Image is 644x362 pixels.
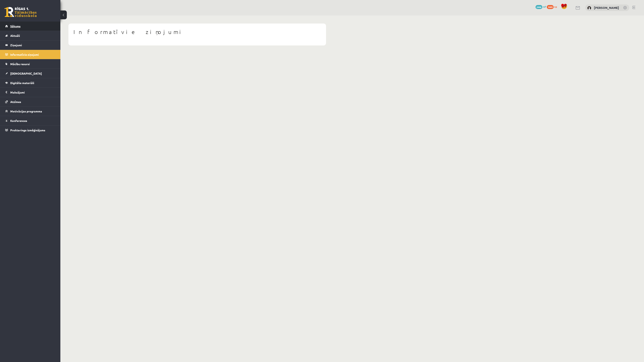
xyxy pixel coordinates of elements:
a: Informatīvie ziņojumi [5,50,55,59]
legend: Informatīvie ziņojumi [10,50,55,59]
span: 2446 [536,5,542,9]
a: Ziņojumi [5,40,55,50]
legend: Maksājumi [10,88,55,97]
span: Konferences [10,119,27,122]
a: Maksājumi [5,88,55,97]
span: Digitālie materiāli [10,81,34,85]
a: Motivācijas programma [5,107,55,116]
span: Proktoringa izmēģinājums [10,128,45,132]
h1: Informatīvie ziņojumi [73,29,321,35]
a: Proktoringa izmēģinājums [5,125,55,135]
a: Sākums [5,22,55,31]
a: Mācību resursi [5,59,55,69]
a: Atzīmes [5,97,55,106]
a: Digitālie materiāli [5,78,55,87]
span: xp [554,5,557,8]
img: Madara Dzidra Glīzde [587,6,591,10]
span: [DEMOGRAPHIC_DATA] [10,72,42,75]
a: [DEMOGRAPHIC_DATA] [5,69,55,78]
a: Aktuāli [5,31,55,40]
a: 1009 xp [547,5,559,8]
span: Motivācijas programma [10,109,42,113]
span: Atzīmes [10,100,21,104]
span: mP [543,5,546,8]
a: [PERSON_NAME] [594,6,619,10]
a: Rīgas 1. Tālmācības vidusskola [4,7,37,17]
span: 1009 [547,5,554,9]
legend: Ziņojumi [10,40,55,50]
span: Mācību resursi [10,62,30,66]
span: Sākums [10,24,21,28]
span: Aktuāli [10,34,20,37]
a: 2446 mP [536,5,546,8]
a: Konferences [5,116,55,125]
